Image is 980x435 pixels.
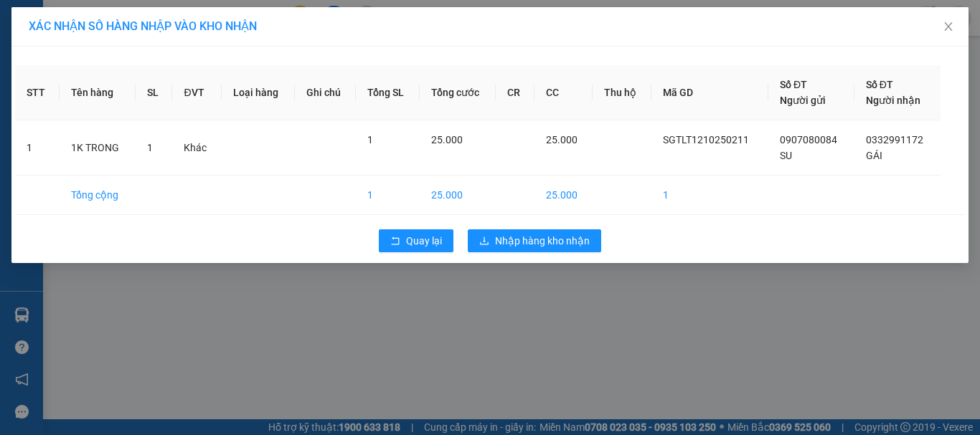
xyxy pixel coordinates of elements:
[406,233,442,249] span: Quay lại
[468,229,601,252] button: downloadNhập hàng kho nhận
[420,176,496,215] td: 25.000
[866,79,893,90] span: Số ĐT
[295,65,357,120] th: Ghi chú
[651,65,768,120] th: Mã GD
[866,134,923,145] span: 0332991172
[534,65,593,120] th: CC
[479,236,489,247] span: download
[534,176,593,215] td: 25.000
[222,65,295,120] th: Loại hàng
[15,120,60,176] td: 1
[928,7,969,47] button: Close
[15,65,60,120] th: STT
[546,134,578,145] span: 25.000
[60,120,136,176] td: 1K TRONG
[367,134,373,145] span: 1
[356,65,420,120] th: Tổng SL
[431,134,463,145] span: 25.000
[136,65,172,120] th: SL
[60,176,136,215] td: Tổng cộng
[172,65,222,120] th: ĐVT
[780,95,826,106] span: Người gửi
[172,120,222,176] td: Khác
[780,134,837,145] span: 0907080084
[780,79,807,90] span: Số ĐT
[147,142,153,153] span: 1
[420,65,496,120] th: Tổng cước
[780,150,792,161] span: SU
[495,233,590,249] span: Nhập hàng kho nhận
[496,65,534,120] th: CR
[866,150,882,161] span: GÁI
[943,21,954,32] span: close
[390,236,400,247] span: rollback
[663,134,749,145] span: SGTLT1210250211
[651,176,768,215] td: 1
[593,65,651,120] th: Thu hộ
[356,176,420,215] td: 1
[866,95,920,106] span: Người nhận
[379,229,453,252] button: rollbackQuay lại
[29,19,257,33] span: XÁC NHẬN SỐ HÀNG NHẬP VÀO KHO NHẬN
[60,65,136,120] th: Tên hàng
